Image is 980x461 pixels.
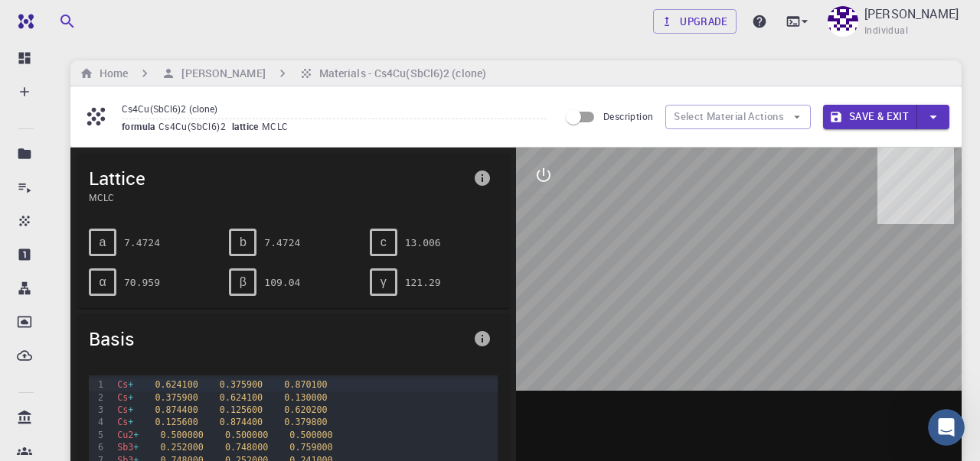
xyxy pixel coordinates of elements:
[117,392,128,403] span: Cs
[828,6,858,37] img: Khaled Elokely
[89,441,106,453] div: 6
[32,11,87,24] span: Support
[12,14,34,29] img: logo
[240,235,247,249] span: b
[284,417,327,427] span: 0.379800
[864,23,908,38] span: Individual
[122,120,158,132] span: formula
[225,430,268,440] span: 0.500000
[128,379,133,390] span: +
[117,417,128,427] span: Cs
[117,379,128,390] span: Cs
[467,163,498,193] button: info
[823,105,917,129] button: Save & Exit
[100,235,106,249] span: a
[405,229,441,256] pre: 13.006
[158,120,232,132] span: Cs4Cu(SbCl6)2
[603,110,653,122] span: Description
[89,429,106,441] div: 5
[262,120,295,132] span: MCLC
[117,442,133,453] span: Sb3
[89,166,467,190] span: Lattice
[124,229,160,256] pre: 7.4724
[313,65,486,82] h6: Materials - Cs4Cu(SbCl6)2 (clone)
[653,9,737,34] a: Upgrade
[289,430,332,440] span: 0.500000
[128,404,133,415] span: +
[128,392,133,403] span: +
[160,430,203,440] span: 0.500000
[264,269,300,296] pre: 109.04
[117,404,128,415] span: Cs
[124,269,160,296] pre: 70.959
[128,417,133,427] span: +
[89,326,467,351] span: Basis
[99,275,106,289] span: α
[77,65,489,82] nav: breadcrumb
[405,269,441,296] pre: 121.29
[381,235,387,249] span: c
[467,323,498,354] button: info
[155,404,198,415] span: 0.874400
[89,416,106,428] div: 4
[284,404,327,415] span: 0.620200
[133,430,139,440] span: +
[89,378,106,391] div: 1
[133,442,139,453] span: +
[240,275,247,289] span: β
[232,120,262,132] span: lattice
[665,105,811,129] button: Select Material Actions
[117,430,133,440] span: Cu2
[220,392,263,403] span: 0.624100
[89,190,467,204] span: MCLC
[220,379,263,390] span: 0.375900
[864,5,959,23] p: [PERSON_NAME]
[289,442,332,453] span: 0.759000
[155,379,198,390] span: 0.624100
[155,392,198,403] span: 0.375900
[381,275,387,289] span: γ
[928,409,965,446] iframe: Intercom live chat
[264,229,300,256] pre: 7.4724
[225,442,268,453] span: 0.748000
[89,391,106,404] div: 2
[284,392,327,403] span: 0.130000
[220,417,263,427] span: 0.874400
[284,379,327,390] span: 0.870100
[220,404,263,415] span: 0.125600
[175,65,265,82] h6: [PERSON_NAME]
[160,442,203,453] span: 0.252000
[155,417,198,427] span: 0.125600
[89,404,106,416] div: 3
[93,65,128,82] h6: Home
